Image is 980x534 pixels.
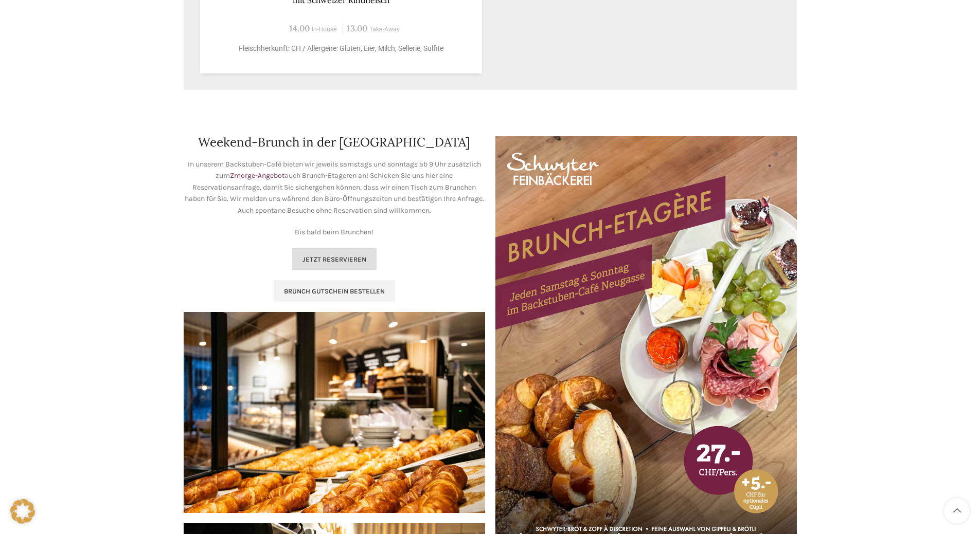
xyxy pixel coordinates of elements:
[184,227,485,238] p: Bis bald beim Brunchen!
[292,248,377,270] a: Jetzt reservieren
[274,280,395,302] a: Brunch Gutschein bestellen
[184,136,485,149] h2: Weekend-Brunch in der [GEOGRAPHIC_DATA]
[302,255,366,264] span: Jetzt reservieren
[230,171,284,180] a: Zmorge-Angebot
[212,43,469,54] p: Fleischherkunft: CH / Allergene: Gluten, Eier, Milch, Sellerie, Sulfite
[944,498,970,524] a: Scroll to top button
[184,159,485,216] p: In unserem Backstuben-Café bieten wir jeweils samstags und sonntags ab 9 Uhr zusätzlich zum auch ...
[312,26,337,33] span: In-House
[284,287,385,296] span: Brunch Gutschein bestellen
[347,23,367,34] span: 13.00
[289,23,310,34] span: 14.00
[369,26,400,33] span: Take-Away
